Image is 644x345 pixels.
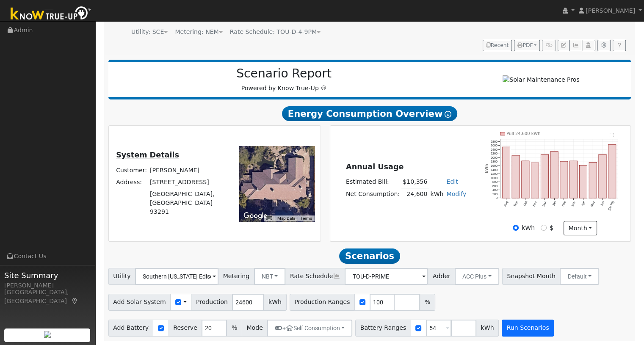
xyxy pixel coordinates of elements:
span: kWh [263,294,286,311]
button: Edit User [558,40,569,52]
span: Reserve [169,320,202,337]
label: kWh [522,224,535,232]
a: Terms [300,216,312,221]
text: 1600 [491,164,498,168]
div: [GEOGRAPHIC_DATA], [GEOGRAPHIC_DATA] [4,288,91,306]
button: +Self Consumption [267,320,352,337]
td: Address: [115,176,149,188]
span: Scenarios [339,248,400,264]
div: [PERSON_NAME] [4,281,91,290]
span: Alias: None [230,28,321,35]
button: Login As [582,40,595,52]
button: NBT [254,268,286,285]
rect: onclick="" [522,161,529,198]
text: kWh [485,164,489,173]
text: 800 [492,180,498,184]
span: Site Summary [4,270,91,281]
rect: onclick="" [589,162,597,198]
span: Energy Consumption Overview [282,106,457,121]
text: 400 [492,188,498,192]
text: 600 [492,184,498,188]
text: 2200 [491,152,498,155]
td: [GEOGRAPHIC_DATA], [GEOGRAPHIC_DATA] 93291 [149,188,228,218]
rect: onclick="" [580,165,587,198]
td: $10,356 [401,176,429,188]
rect: onclick="" [599,154,607,198]
button: month [564,221,597,235]
span: % [420,294,435,311]
text: Feb [561,201,567,207]
rect: onclick="" [570,161,578,198]
a: Edit [446,178,458,185]
text: Oct [523,201,528,207]
span: Rate Schedule [285,268,345,285]
button: Run Scenarios [502,320,554,337]
a: Open this area in Google Maps (opens a new window) [241,210,269,221]
span: Production [191,294,232,311]
img: Google [241,210,269,221]
span: Adder [428,268,455,285]
a: Help Link [613,40,626,52]
rect: onclick="" [512,155,520,198]
button: Map Data [277,215,295,221]
rect: onclick="" [531,163,539,198]
button: Multi-Series Graph [569,40,582,52]
text: [DATE] [608,201,615,211]
td: kWh [429,188,445,200]
text: Jun [600,201,605,207]
button: PDF [514,40,540,52]
a: Modify [446,190,466,197]
h2: Scenario Report [117,66,451,81]
rect: onclick="" [502,147,510,198]
text: 2000 [491,156,498,160]
button: Default [560,268,599,285]
text: Jan [552,201,557,207]
span: Battery Ranges [355,320,411,337]
text: 1000 [491,176,498,180]
span: PDF [517,42,533,48]
text: Mar [571,200,577,207]
rect: onclick="" [609,144,616,198]
td: [PERSON_NAME] [149,164,228,176]
td: Net Consumption: [344,188,401,200]
text: Dec [542,200,548,207]
text: 2800 [491,139,498,143]
td: [STREET_ADDRESS] [149,176,228,188]
button: ACC Plus [455,268,499,285]
text:  [610,132,615,138]
text: Nov [532,200,538,207]
span: Snapshot Month [502,268,561,285]
span: Metering [218,268,254,285]
button: Keyboard shortcuts [266,215,272,221]
input: kWh [513,225,519,231]
td: 24,600 [401,188,429,200]
img: Know True-Up [6,5,95,24]
u: Annual Usage [346,163,404,171]
img: Solar Maintenance Pros [503,75,579,84]
span: kWh [476,320,499,337]
div: Metering: NEM [175,28,222,36]
input: Select a Rate Schedule [345,268,428,285]
span: Mode [242,320,268,337]
text: 2600 [491,144,498,147]
text: Aug [503,201,509,207]
span: % [227,320,242,337]
td: Estimated Bill: [344,176,401,188]
rect: onclick="" [551,151,558,198]
td: Customer: [115,164,149,176]
span: Production Ranges [290,294,355,311]
text: 1400 [491,168,498,171]
span: Add Battery [108,320,154,337]
text: 1800 [491,160,498,163]
rect: onclick="" [561,161,568,198]
div: Utility: SCE [131,28,168,36]
div: Powered by Know True-Up ® [113,66,456,93]
text: Pull 24,600 kWh [507,131,541,136]
i: Show Help [445,111,451,118]
text: 200 [492,192,498,196]
text: 2400 [491,147,498,151]
text: 1200 [491,172,498,176]
text: 0 [496,196,498,200]
span: Add Solar System [108,294,171,311]
button: Settings [597,40,611,52]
